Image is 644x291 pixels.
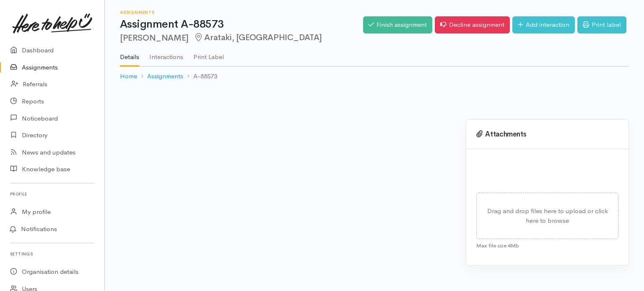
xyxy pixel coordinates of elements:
h6: Assignments [120,10,363,15]
a: Details [120,42,139,67]
a: Decline assignment [435,16,510,33]
a: Home [120,72,137,81]
a: Finish assignment [363,16,432,33]
a: Print Label [193,42,224,66]
h3: Attachments [476,130,618,139]
nav: breadcrumb [120,67,629,86]
a: Print label [577,16,626,33]
div: Max file size 4Mb [476,239,618,250]
span: Arataki, [GEOGRAPHIC_DATA] [194,32,322,43]
h6: Profile [10,188,94,200]
a: Assignments [147,72,183,81]
a: Add interaction [512,16,575,33]
h1: Assignment A-88573 [120,18,363,31]
h2: [PERSON_NAME] [120,33,363,43]
span: Drag and drop files here to upload or click here to browse [487,207,608,224]
a: Interactions [149,42,183,66]
li: A-88573 [183,72,217,81]
h6: Settings [10,248,94,260]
